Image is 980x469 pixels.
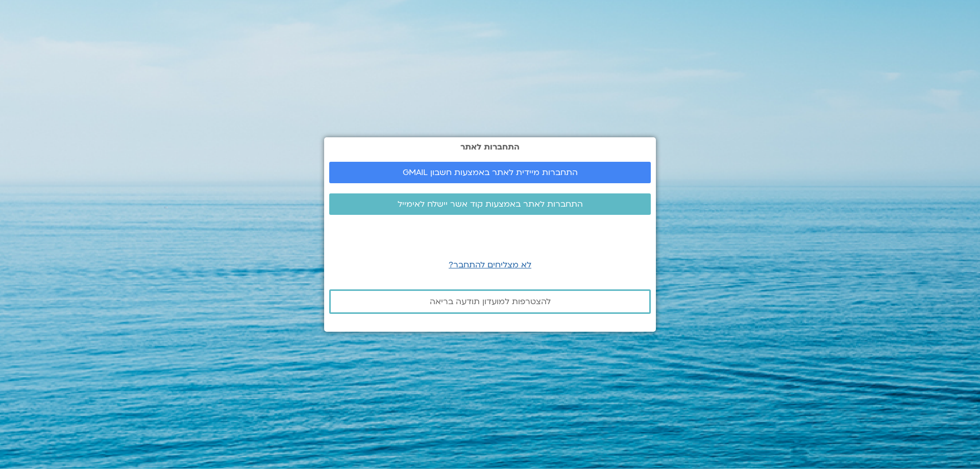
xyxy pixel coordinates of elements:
a: התחברות מיידית לאתר באמצעות חשבון GMAIL [329,162,651,183]
a: התחברות לאתר באמצעות קוד אשר יישלח לאימייל [329,193,651,215]
a: להצטרפות למועדון תודעה בריאה [329,289,651,314]
span: להצטרפות למועדון תודעה בריאה [430,297,551,306]
a: לא מצליחים להתחבר? [449,259,531,270]
h2: התחברות לאתר [329,142,651,152]
span: התחברות לאתר באמצעות קוד אשר יישלח לאימייל [398,200,583,209]
span: התחברות מיידית לאתר באמצעות חשבון GMAIL [403,168,578,177]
